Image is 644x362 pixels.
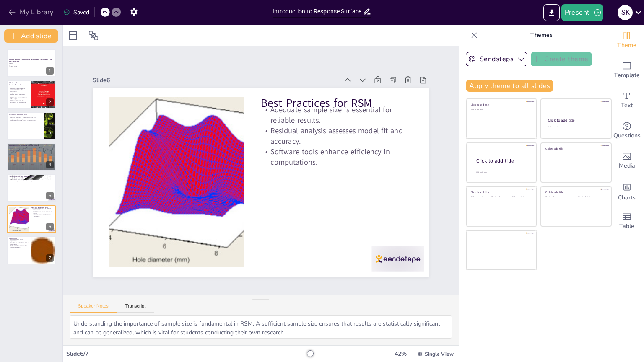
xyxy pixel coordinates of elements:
div: 6 [46,223,54,230]
p: RSM enhances drug development processes in pharmaceuticals. [9,150,54,151]
p: Best Practices for RSM [261,96,412,111]
div: Layout [66,29,80,42]
p: RSM is a powerful tool for optimization. [9,239,29,242]
span: Text [621,101,633,110]
span: Media [619,161,635,171]
p: Box-[PERSON_NAME] design is optimal for fewer runs. [9,179,54,181]
p: [PERSON_NAME] [9,64,54,66]
p: RSM is used for optimizing design processes in engineering. [9,147,54,148]
div: 4 [7,143,56,171]
div: Click to add body [476,171,529,173]
p: Adequate sample size is essential for reliable results. [31,208,54,211]
div: 3 [7,112,56,140]
div: Slide 6 [93,76,338,84]
div: 5 [46,192,54,199]
div: Add a table [610,206,644,236]
button: Export to PowerPoint [543,4,560,21]
div: 2 [7,80,56,108]
div: Add text boxes [610,85,644,116]
div: Saved [63,8,89,16]
div: 5 [7,174,56,202]
div: Add images, graphics, shapes or video [610,146,644,176]
div: Click to add text [491,196,510,198]
div: Add charts and graphs [610,176,644,206]
p: Polynomial regression approximates the response surface. [9,118,42,120]
p: Themes [481,25,602,45]
div: 6 [7,205,56,233]
p: RSM identifies how input changes affect outputs. [9,97,29,100]
div: 2 [46,98,54,106]
span: Questions [613,131,641,140]
p: MSc FSN [9,63,54,65]
div: Click to add text [471,196,490,198]
button: Create theme [531,52,592,66]
p: Conclusion [9,238,29,240]
input: Insert title [273,5,363,18]
div: Change the overall theme [610,25,644,55]
div: s k [618,5,633,20]
p: Central composite design is effective for second-order models. [9,177,54,179]
div: 7 [46,254,54,262]
button: Sendsteps [466,52,527,66]
button: s k [618,4,633,21]
div: Click to add title [545,191,605,194]
button: Add slide [4,29,58,43]
div: 42 % [390,350,410,358]
p: Adequate sample size is essential for reliable results. [261,105,412,126]
div: Click to add text [471,109,531,111]
p: Response surface models are statistical techniques for optimization. [9,88,29,92]
div: 1 [46,67,54,75]
span: Single View [425,351,454,357]
div: 3 [46,129,54,137]
div: Click to add title [471,103,531,106]
p: Design of experiments is crucial for data collection. [9,116,42,118]
div: Click to add title [548,118,604,123]
p: RSM aids in product formulation and quality improvement in manufacturing. [9,148,54,150]
p: Key Components of RSM [9,113,42,116]
span: Template [614,71,640,80]
div: Click to add title [471,191,531,194]
div: Click to add title [476,158,530,165]
p: Software tools enhance efficiency in computations. [261,147,412,168]
div: Click to add text [578,196,605,198]
span: Charts [618,193,636,202]
p: Optimization techniques identify the best conditions. [9,120,42,122]
p: Software tools enhance efficiency in computations. [31,214,54,217]
p: Residual analysis assesses model fit and accuracy. [261,126,412,147]
div: 4 [46,161,54,168]
button: Present [561,4,603,21]
strong: Introduction to Response Surface Models: Techniques and Best Practices [9,58,52,63]
p: Response surface models help explore relationships between variables. [9,92,29,97]
textarea: Understanding the importance of sample size is fundamental in RSM. A sufficient sample size ensur... [70,315,452,339]
p: What are Response Surface Models? [9,81,29,86]
div: Click to add title [545,147,605,150]
p: RSM is crucial in fields like engineering and manufacturing. [9,100,29,103]
button: Apply theme to all slides [466,80,553,92]
span: Theme [617,41,636,50]
p: Factorial design allows for simultaneous exploration of factors. [9,180,54,182]
div: Add ready made slides [610,55,644,85]
button: My Library [6,5,57,19]
button: Speaker Notes [70,303,117,313]
div: Click to add text [545,196,572,198]
p: Knowledge of RSM enhances skills in data analysis. [9,242,29,245]
div: Click to add text [512,196,531,198]
div: Click to add text [548,126,603,128]
p: Embracing RSM concepts leads to innovative solutions. [9,245,29,248]
p: Best Practices for RSM [31,207,54,209]
span: Position [88,31,99,41]
div: Get real-time input from your audience [610,116,644,146]
div: 7 [7,236,56,264]
p: Techniques for Implementing RSM [9,175,54,178]
button: Transcript [117,303,154,313]
div: 1 [7,49,56,77]
span: Table [619,222,634,231]
p: Applications of Response Surface Models [9,144,54,147]
p: Residual analysis assesses model fit and accuracy. [31,211,54,214]
div: Slide 6 / 7 [66,350,301,358]
p: [PERSON_NAME] [9,66,54,67]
